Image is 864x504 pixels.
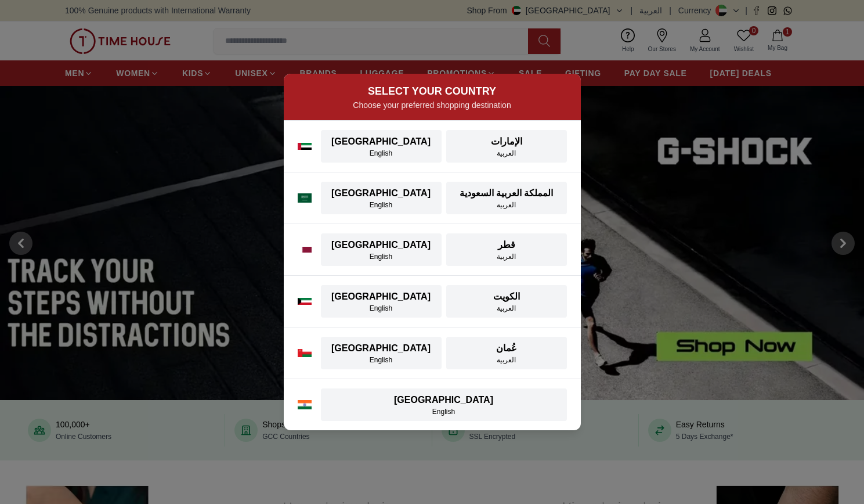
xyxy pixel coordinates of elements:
img: Qatar flag [298,247,312,253]
div: العربية [453,304,560,313]
button: [GEOGRAPHIC_DATA]English [321,130,442,163]
div: [GEOGRAPHIC_DATA] [328,290,435,304]
img: Oman flag [298,349,312,357]
div: العربية [453,252,560,261]
button: قطرالعربية [446,233,567,266]
button: الكويتالعربية [446,285,567,318]
button: [GEOGRAPHIC_DATA]English [321,285,442,318]
div: English [328,200,435,210]
div: English [328,407,560,416]
button: [GEOGRAPHIC_DATA]English [321,337,442,369]
div: [GEOGRAPHIC_DATA] [328,186,435,200]
p: Choose your preferred shopping destination [298,99,567,111]
button: [GEOGRAPHIC_DATA]English [321,182,442,214]
img: India flag [298,400,312,409]
img: Saudi Arabia flag [298,193,312,203]
div: English [328,149,435,158]
div: English [328,252,435,261]
div: [GEOGRAPHIC_DATA] [328,341,435,355]
div: العربية [453,355,560,365]
div: English [328,304,435,313]
h2: SELECT YOUR COUNTRY [298,83,567,99]
div: [GEOGRAPHIC_DATA] [328,393,560,407]
button: عُمانالعربية [446,337,567,369]
div: العربية [453,149,560,158]
div: English [328,355,435,365]
button: المملكة العربية السعوديةالعربية [446,182,567,214]
div: [GEOGRAPHIC_DATA] [328,135,435,149]
div: [GEOGRAPHIC_DATA] [328,238,435,252]
div: المملكة العربية السعودية [453,186,560,200]
div: الإمارات [453,135,560,149]
img: UAE flag [298,143,312,150]
img: Kuwait flag [298,298,312,305]
button: الإماراتالعربية [446,130,567,163]
div: عُمان [453,341,560,355]
div: الكويت [453,290,560,304]
div: قطر [453,238,560,252]
div: العربية [453,200,560,210]
button: [GEOGRAPHIC_DATA]English [321,388,567,421]
button: [GEOGRAPHIC_DATA]English [321,233,442,266]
